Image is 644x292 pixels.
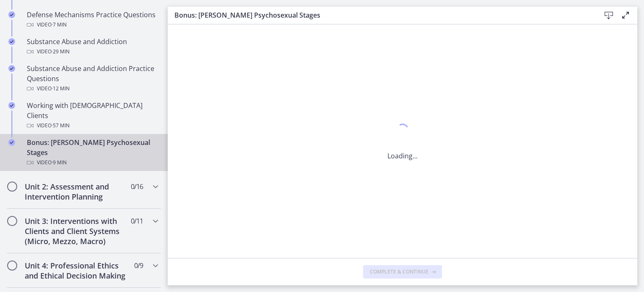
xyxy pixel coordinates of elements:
[131,182,143,192] span: 0 / 16
[52,121,70,131] span: · 57 min
[363,265,442,279] button: Complete & continue
[25,216,127,246] h2: Unit 3: Interventions with Clients and Client Systems (Micro, Mezzo, Macro)
[8,139,15,146] i: Completed
[27,100,158,131] div: Working with [DEMOGRAPHIC_DATA] Clients
[27,121,158,131] div: Video
[27,20,158,30] div: Video
[8,11,15,18] i: Completed
[27,158,158,168] div: Video
[25,260,127,281] h2: Unit 4: Professional Ethics and Ethical Decision Making
[52,20,67,30] span: · 7 min
[52,84,70,94] span: · 12 min
[131,216,143,226] span: 0 / 11
[25,182,127,202] h2: Unit 2: Assessment and Intervention Planning
[8,38,15,45] i: Completed
[52,158,67,168] span: · 9 min
[27,10,158,30] div: Defense Mechanisms Practice Questions
[387,121,418,141] div: 1
[27,47,158,57] div: Video
[8,102,15,109] i: Completed
[27,84,158,94] div: Video
[27,137,158,168] div: Bonus: [PERSON_NAME] Psychosexual Stages
[8,65,15,72] i: Completed
[27,37,158,57] div: Substance Abuse and Addiction
[52,47,70,57] span: · 29 min
[370,268,428,275] span: Complete & continue
[387,151,418,161] p: Loading...
[174,10,587,20] h3: Bonus: [PERSON_NAME] Psychosexual Stages
[134,260,143,271] span: 0 / 9
[27,63,158,94] div: Substance Abuse and Addiction Practice Questions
